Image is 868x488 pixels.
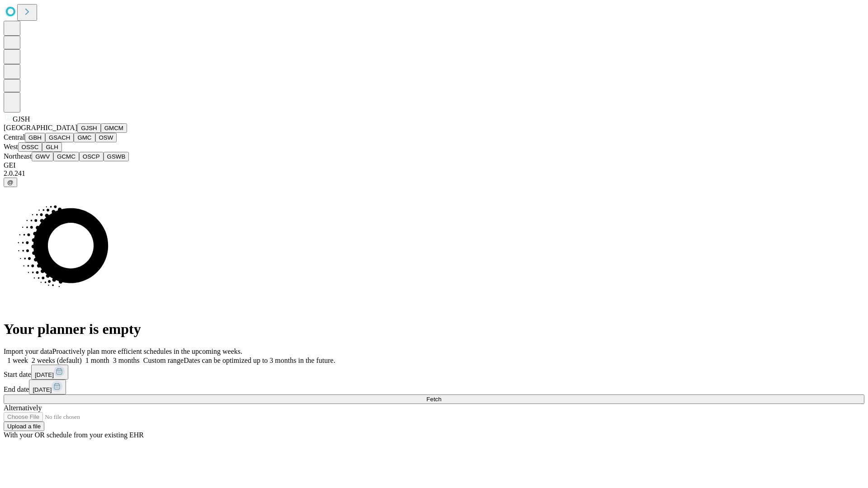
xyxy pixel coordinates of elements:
[4,152,32,160] span: Northeast
[4,124,77,131] span: [GEOGRAPHIC_DATA]
[4,394,864,404] button: Fetch
[4,404,42,412] span: Alternatively
[7,357,28,364] span: 1 week
[79,152,104,161] button: OSCP
[4,178,17,187] button: @
[184,357,335,364] span: Dates can be optimized up to 3 months in the future.
[4,169,864,178] div: 2.0.241
[18,142,42,152] button: OSSC
[25,133,45,142] button: GBH
[85,357,109,364] span: 1 month
[32,357,82,364] span: 2 weeks (default)
[33,386,52,393] span: [DATE]
[426,396,441,403] span: Fetch
[74,133,95,142] button: GMC
[4,133,25,141] span: Central
[4,161,864,169] div: GEI
[4,431,144,439] span: With your OR schedule from your existing EHR
[52,347,242,355] span: Proactively plan more efficient schedules in the upcoming weeks.
[4,321,864,338] h1: Your planner is empty
[42,142,61,152] button: GLH
[113,357,140,364] span: 3 months
[4,365,864,380] div: Start date
[45,133,74,142] button: GSACH
[95,133,117,142] button: OSW
[32,152,53,161] button: GWV
[143,357,184,364] span: Custom range
[35,371,54,378] span: [DATE]
[4,422,44,431] button: Upload a file
[104,152,129,161] button: GSWB
[53,152,79,161] button: GCMC
[101,123,127,133] button: GMCM
[4,347,52,355] span: Import your data
[77,123,101,133] button: GJSH
[7,179,14,186] span: @
[13,115,30,123] span: GJSH
[4,143,18,150] span: West
[31,365,68,380] button: [DATE]
[4,380,864,394] div: End date
[29,380,66,394] button: [DATE]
